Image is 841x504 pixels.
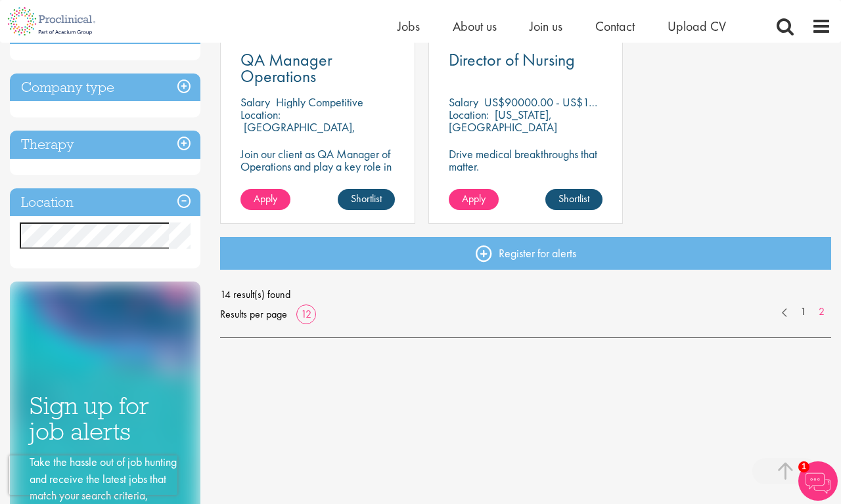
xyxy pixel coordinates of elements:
a: Join us [530,18,562,35]
h3: Sign up for job alerts [30,393,181,444]
span: Results per page [220,304,287,324]
a: 1 [794,304,813,320]
span: Location: [240,107,281,122]
span: QA Manager Operations [240,49,332,87]
p: Highly Competitive [276,94,363,110]
span: 1 [798,461,809,472]
a: Jobs [398,18,420,35]
a: Register for alerts [220,237,831,270]
p: US$90000.00 - US$100000.00 per annum [484,94,687,110]
h3: Company type [10,73,200,102]
a: QA Manager Operations [240,52,395,85]
a: 12 [296,307,316,321]
a: Apply [449,189,499,210]
span: Apply [254,192,277,205]
a: Director of Nursing [449,52,603,68]
a: About us [453,18,497,35]
a: Upload CV [668,18,726,35]
span: Apply [462,192,486,205]
span: 14 result(s) found [220,285,831,304]
h3: Therapy [10,131,200,159]
p: [US_STATE], [GEOGRAPHIC_DATA] [449,107,557,135]
img: Chatbot [798,461,838,501]
span: Salary [449,94,478,110]
a: 2 [812,304,831,320]
span: Director of Nursing [449,49,575,71]
p: Join our client as QA Manager of Operations and play a key role in maintaining top-tier quality s... [240,148,395,198]
p: [GEOGRAPHIC_DATA], [GEOGRAPHIC_DATA] [240,119,355,147]
h3: Location [10,188,200,217]
iframe: reCAPTCHA [9,455,177,495]
a: Contact [595,18,635,35]
a: Shortlist [338,189,395,210]
a: Apply [240,189,290,210]
a: Shortlist [545,189,602,210]
span: Salary [240,94,270,110]
p: Drive medical breakthroughs that matter. [449,148,603,173]
span: Location: [449,107,489,122]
